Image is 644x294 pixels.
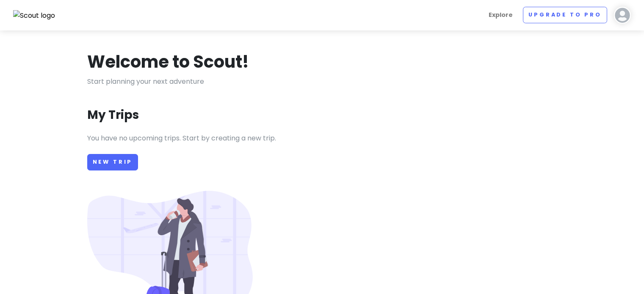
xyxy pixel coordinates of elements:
p: Start planning your next adventure [87,76,557,87]
h3: My Trips [87,107,139,123]
p: You have no upcoming trips. Start by creating a new trip. [87,133,557,144]
a: Explore [485,7,516,23]
img: Scout logo [13,10,55,21]
a: Upgrade to Pro [523,7,607,23]
h1: Welcome to Scout! [87,51,249,73]
img: User profile [614,7,631,24]
a: New Trip [87,154,138,170]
